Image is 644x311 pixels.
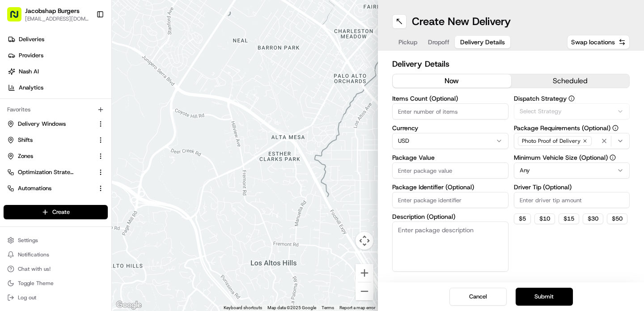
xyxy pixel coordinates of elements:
a: Terms [322,305,334,310]
button: Submit [516,288,573,306]
label: Description (Optional) [392,213,508,220]
div: Past conversations [9,116,57,124]
input: Clear [23,58,148,67]
button: Zones [4,149,108,163]
div: 📗 [9,177,16,184]
img: 1736555255976-a54dd68f-1ca7-489b-9aae-adbdc363a1c4 [18,139,25,146]
span: Photo Proof of Delivery [522,137,580,145]
a: Analytics [4,81,111,95]
button: Automations [4,181,108,196]
button: Notifications [4,248,108,261]
span: Pickup [398,38,417,47]
button: Toggle Theme [4,277,108,290]
span: [DATE] [125,139,144,146]
p: Welcome 👋 [9,36,163,50]
label: Items Count (Optional) [392,95,508,102]
button: Shifts [4,133,108,147]
button: $10 [534,213,555,224]
a: Zones [7,152,93,160]
span: Deliveries [19,35,44,43]
img: Joana Marie Avellanoza [9,130,23,145]
button: Minimum Vehicle Size (Optional) [610,154,616,161]
label: Minimum Vehicle Size (Optional) [514,154,630,161]
img: Google [114,299,144,311]
a: Powered byPylon [63,197,108,204]
img: Nash [9,9,27,27]
span: Create [52,208,70,216]
a: Delivery Windows [7,120,93,128]
h1: Create New Delivery [412,14,511,29]
button: Package Requirements (Optional) [612,125,619,131]
a: Providers [4,48,111,63]
span: Map data ©2025 Google [267,305,316,310]
div: Favorites [4,102,108,117]
div: We're available if you need us! [40,94,123,102]
button: Settings [4,234,108,247]
span: Pylon [89,198,108,204]
input: Enter package value [392,162,508,179]
button: Dispatch Strategy [568,95,575,102]
span: Providers [19,51,43,60]
a: Shifts [7,136,93,144]
h2: Delivery Details [392,58,630,70]
a: Optimization Strategy [7,168,93,176]
input: Enter package identifier [392,192,508,208]
button: Cancel [449,288,507,306]
span: Delivery Details [460,38,505,47]
button: [EMAIL_ADDRESS][DOMAIN_NAME] [25,15,89,22]
button: Jacobshap Burgers [25,6,80,15]
div: Start new chat [40,85,147,94]
span: Zones [18,152,33,160]
button: Map camera controls [356,232,373,250]
a: Nash AI [4,64,111,79]
button: Photo Proof of Delivery [514,133,630,149]
button: Keyboard shortcuts [224,305,262,311]
button: $30 [583,213,603,224]
label: Package Value [392,154,508,161]
button: now [393,74,511,88]
label: Dispatch Strategy [514,95,630,102]
span: Knowledge Base [18,176,68,185]
span: Optimization Strategy [18,168,74,176]
a: Open this area in Google Maps (opens a new window) [114,299,144,311]
span: Nash AI [19,68,39,76]
button: Create [4,205,108,219]
input: Enter number of items [392,103,508,119]
label: Currency [392,125,508,131]
span: Log out [18,294,36,301]
input: Enter driver tip amount [514,192,630,208]
span: Swap locations [571,38,615,47]
button: Zoom out [356,282,373,300]
button: Optimization Strategy [4,165,108,179]
a: Deliveries [4,32,111,47]
a: 📗Knowledge Base [5,172,72,188]
label: Package Identifier (Optional) [392,184,508,190]
div: 💻 [76,177,83,184]
button: Chat with us! [4,263,108,275]
button: $5 [514,213,531,224]
span: Shifts [18,136,33,144]
button: Swap locations [567,35,630,49]
a: Report a map error [339,305,375,310]
span: Settings [18,237,38,244]
span: Delivery Windows [18,120,66,128]
button: Jacobshap Burgers[EMAIL_ADDRESS][DOMAIN_NAME] [4,4,93,25]
button: $50 [607,213,627,224]
button: See all [139,115,163,125]
label: Package Requirements (Optional) [514,125,630,131]
span: • [120,139,123,146]
span: API Documentation [85,176,144,185]
span: Automations [18,184,51,192]
span: [PERSON_NAME] [PERSON_NAME] [28,139,119,146]
img: 1736555255976-a54dd68f-1ca7-489b-9aae-adbdc363a1c4 [9,85,25,102]
span: Dropoff [428,38,449,47]
span: Toggle Theme [18,280,54,287]
span: Chat with us! [18,265,51,273]
label: Driver Tip (Optional) [514,184,630,190]
button: scheduled [511,74,630,88]
button: Delivery Windows [4,117,108,131]
a: 💻API Documentation [72,172,147,188]
button: Start new chat [152,88,163,99]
